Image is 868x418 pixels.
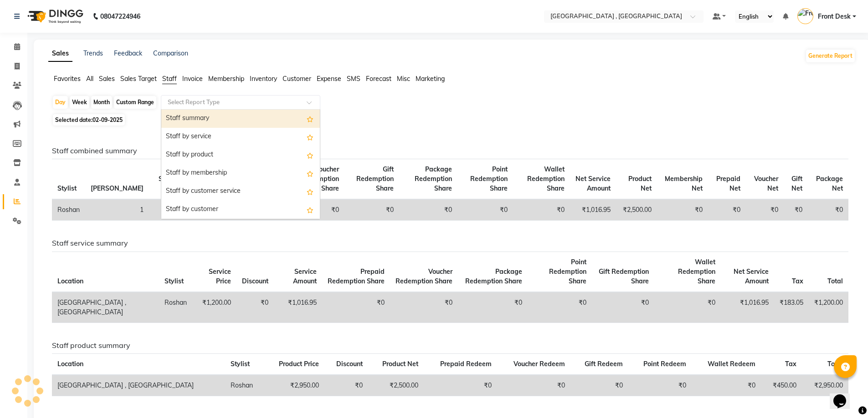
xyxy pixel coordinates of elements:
[470,165,508,192] span: Point Redemption Share
[440,360,492,368] span: Prepaid Redeem
[643,360,686,368] span: Point Redeem
[70,96,89,109] div: Week
[317,75,341,83] span: Expense
[390,292,458,323] td: ₹0
[161,164,320,182] div: Staff by membership
[347,75,360,83] span: SMS
[654,292,721,323] td: ₹0
[692,375,761,396] td: ₹0
[100,4,140,29] b: 08047224946
[746,199,784,221] td: ₹0
[708,199,746,221] td: ₹0
[808,199,848,221] td: ₹0
[827,360,843,368] span: Total
[599,267,649,285] span: Gift Redemption Share
[785,360,796,368] span: Tax
[657,199,709,221] td: ₹0
[23,4,86,29] img: logo
[307,186,313,197] span: Add this report to Favorites List
[458,292,527,323] td: ₹0
[57,184,77,192] span: Stylist
[161,110,320,128] div: Staff summary
[708,360,755,368] span: Wallet Redeem
[324,375,369,396] td: ₹0
[368,375,423,396] td: ₹2,500.00
[242,277,268,285] span: Discount
[806,50,855,62] button: Generate Report
[293,267,317,285] span: Service Amount
[85,199,149,221] td: 1
[784,199,808,221] td: ₹0
[250,75,277,83] span: Inventory
[99,75,115,83] span: Sales
[52,146,848,155] h6: Staff combined summary
[53,114,125,126] span: Selected date:
[52,375,225,396] td: [GEOGRAPHIC_DATA] , [GEOGRAPHIC_DATA]
[307,204,313,215] span: Add this report to Favorites List
[83,49,103,57] a: Trends
[164,277,184,285] span: Stylist
[791,175,802,192] span: Gift Net
[818,12,851,21] span: Front Desk
[161,201,320,219] div: Staff by customer
[721,292,774,323] td: ₹1,016.95
[395,267,452,285] span: Voucher Redemption Share
[53,96,68,109] div: Day
[734,267,769,285] span: Net Service Amount
[208,75,244,83] span: Membership
[827,277,843,285] span: Total
[514,360,565,368] span: Voucher Redeem
[307,131,313,142] span: Add this report to Favorites List
[86,75,93,83] span: All
[114,49,142,57] a: Feedback
[57,360,83,368] span: Location
[57,277,83,285] span: Location
[809,292,848,323] td: ₹1,200.00
[754,175,778,192] span: Voucher Net
[457,199,513,221] td: ₹0
[366,75,391,83] span: Forecast
[302,165,339,192] span: Voucher Redemption Share
[665,175,703,192] span: Membership Net
[91,96,112,109] div: Month
[830,382,859,409] iframe: chat widget
[322,292,390,323] td: ₹0
[792,277,803,285] span: Tax
[52,239,848,247] h6: Staff service summary
[307,150,313,161] span: Add this report to Favorites List
[52,341,848,350] h6: Staff product summary
[307,168,313,179] span: Add this report to Favorites List
[356,165,394,192] span: Gift Redemption Share
[465,267,522,285] span: Package Redemption Share
[52,292,159,323] td: [GEOGRAPHIC_DATA] , [GEOGRAPHIC_DATA]
[570,199,616,221] td: ₹1,016.95
[797,8,813,24] img: Front Desk
[716,175,740,192] span: Prepaid Net
[274,292,322,323] td: ₹1,016.95
[816,175,843,192] span: Package Net
[382,360,418,368] span: Product Net
[761,375,801,396] td: ₹450.00
[628,175,652,192] span: Product Net
[282,75,311,83] span: Customer
[209,267,231,285] span: Service Price
[424,375,497,396] td: ₹0
[415,165,452,192] span: Package Redemption Share
[628,375,692,396] td: ₹0
[399,199,457,221] td: ₹0
[336,360,363,368] span: Discount
[397,75,410,83] span: Misc
[527,165,565,192] span: Wallet Redemption Share
[149,199,186,221] td: 1
[616,199,657,221] td: ₹2,500.00
[231,360,250,368] span: Stylist
[161,109,320,219] ng-dropdown-panel: Options list
[159,292,192,323] td: Roshan
[344,199,399,221] td: ₹0
[114,96,156,109] div: Custom Range
[307,113,313,124] span: Add this report to Favorites List
[236,292,274,323] td: ₹0
[570,375,628,396] td: ₹0
[774,292,809,323] td: ₹183.05
[192,292,236,323] td: ₹1,200.00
